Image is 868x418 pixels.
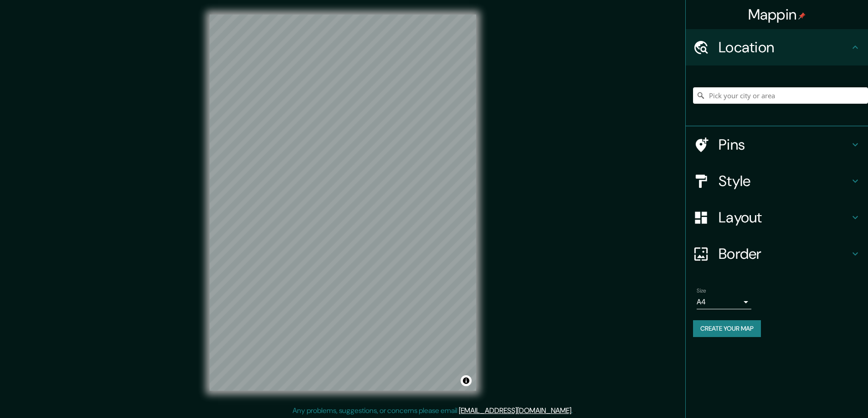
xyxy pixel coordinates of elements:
h4: Location [719,38,850,56]
button: Toggle attribution [461,375,472,386]
p: Any problems, suggestions, or concerns please email . [293,405,573,416]
div: . [574,405,576,416]
div: Location [686,29,868,65]
input: Pick your city or area [693,87,868,104]
div: Layout [686,199,868,236]
div: Pins [686,126,868,163]
h4: Pins [719,136,850,154]
div: Border [686,236,868,272]
canvas: Map [210,15,476,391]
h4: Border [719,245,850,263]
button: Create your map [693,320,761,337]
a: [EMAIL_ADDRESS][DOMAIN_NAME] [459,406,571,415]
div: Style [686,163,868,199]
h4: Layout [719,208,850,227]
h4: Style [719,172,850,190]
h4: Mappin [748,5,806,24]
img: pin-icon.png [798,12,806,20]
label: Size [697,287,706,295]
div: A4 [697,295,751,309]
div: . [573,405,574,416]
